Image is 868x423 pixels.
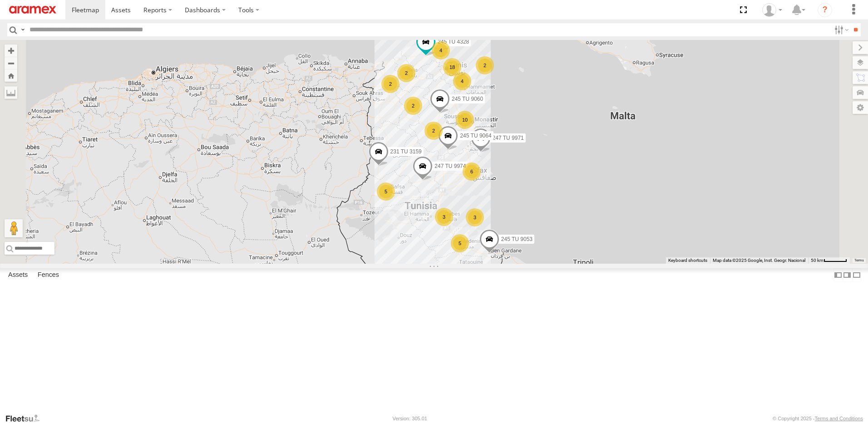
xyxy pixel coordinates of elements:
[759,3,785,17] div: Ahmed Khanfir
[854,259,864,262] a: Terms
[713,258,805,263] span: Map data ©2025 Google, Inst. Geogr. Nacional
[432,41,450,59] div: 4
[5,219,23,237] button: Drag Pegman onto the map to open Street View
[443,58,461,76] div: 18
[5,69,17,82] button: Zoom Home
[5,414,47,423] a: Visit our Website
[460,133,491,139] span: 245 TU 9064
[811,258,824,263] span: 50 km
[451,234,469,252] div: 5
[831,23,850,36] label: Search Filter Options
[456,111,474,129] div: 10
[453,72,471,90] div: 4
[9,6,56,14] img: aramex-logo.svg
[434,163,466,169] span: 247 TU 9974
[19,23,26,36] label: Search Query
[476,56,494,74] div: 2
[466,208,484,226] div: 3
[393,416,427,421] div: Version: 305.01
[33,269,64,281] label: Fences
[853,101,868,114] label: Map Settings
[424,122,443,140] div: 2
[452,95,483,102] span: 245 TU 9060
[5,57,17,69] button: Zoom out
[493,135,524,141] span: 247 TU 9971
[852,268,861,281] label: Hide Summary Table
[381,75,399,93] div: 2
[438,39,469,45] span: 245 TU 4328
[818,3,832,17] i: ?
[463,162,481,181] div: 6
[668,257,707,264] button: Keyboard shortcuts
[377,182,395,201] div: 5
[404,97,422,115] div: 2
[4,269,32,281] label: Assets
[773,416,863,421] div: © Copyright 2025 -
[397,64,415,82] div: 2
[843,268,852,281] label: Dock Summary Table to the Right
[808,257,850,264] button: Map Scale: 50 km per 48 pixels
[501,236,533,242] span: 245 TU 9053
[5,44,17,57] button: Zoom in
[5,86,17,99] label: Measure
[435,208,453,226] div: 3
[833,268,843,281] label: Dock Summary Table to the Left
[390,148,422,155] span: 231 TU 3159
[815,416,863,421] a: Terms and Conditions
